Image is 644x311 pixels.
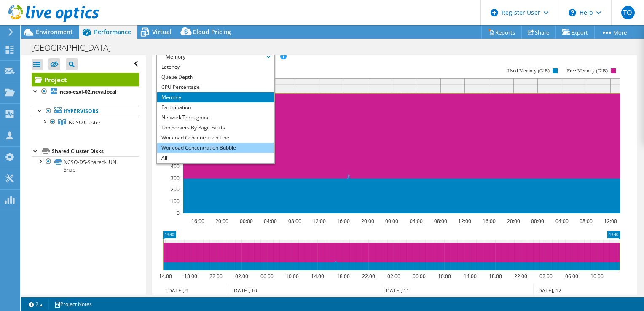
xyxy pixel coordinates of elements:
[311,273,324,280] text: 14:00
[177,209,180,217] text: 0
[336,217,349,225] text: 16:00
[94,28,131,36] span: Performance
[32,86,139,97] a: ncso-esxi-02.ncva.local
[193,28,231,36] span: Cloud Pricing
[263,217,276,225] text: 04:00
[171,198,180,205] text: 100
[48,299,98,309] a: Project Notes
[482,217,495,225] text: 16:00
[27,43,124,52] h1: [GEOGRAPHIC_DATA]
[590,273,603,280] text: 10:00
[565,273,578,280] text: 06:00
[158,273,172,280] text: 14:00
[157,102,274,113] li: Participation
[171,163,180,170] text: 400
[387,273,400,280] text: 02:00
[336,273,349,280] text: 18:00
[539,273,552,280] text: 02:00
[604,217,617,225] text: 12:00
[157,82,274,92] li: CPU Percentage
[385,217,398,225] text: 00:00
[32,156,139,175] a: NCSO-DS-Shared-LUN Snap
[507,217,520,225] text: 20:00
[507,68,550,74] text: Used Memory (GiB)
[437,273,451,280] text: 10:00
[621,6,635,19] span: TO
[157,153,274,163] li: All
[514,273,527,280] text: 22:00
[36,28,73,36] span: Environment
[288,217,301,225] text: 08:00
[260,273,273,280] text: 06:00
[23,299,49,309] a: 2
[555,217,568,225] text: 04:00
[594,26,633,39] a: More
[235,273,248,280] text: 02:00
[161,52,270,62] span: Memory
[488,273,502,280] text: 18:00
[157,123,274,133] li: Top Servers By Page Faults
[171,174,180,182] text: 300
[69,119,101,126] span: NCSO Cluster
[32,117,139,128] a: NCSO Cluster
[60,88,117,95] b: ncso-esxi-02.ncva.local
[157,133,274,143] li: Workload Concentration Line
[521,26,556,39] a: Share
[184,273,197,280] text: 18:00
[569,9,576,16] svg: \n
[579,217,592,225] text: 08:00
[567,68,608,74] text: Free Memory (GiB)
[52,146,139,156] div: Shared Cluster Disks
[171,186,180,193] text: 200
[409,217,422,225] text: 04:00
[463,273,476,280] text: 14:00
[434,217,447,225] text: 08:00
[157,143,274,153] li: Workload Concentration Bubble
[239,217,252,225] text: 00:00
[215,217,228,225] text: 20:00
[32,106,139,117] a: Hypervisors
[361,217,374,225] text: 20:00
[152,28,172,36] span: Virtual
[157,62,274,72] li: Latency
[362,273,375,280] text: 22:00
[209,273,222,280] text: 22:00
[285,273,298,280] text: 10:00
[312,217,325,225] text: 12:00
[412,273,425,280] text: 06:00
[157,113,274,123] li: Network Throughput
[481,26,522,39] a: Reports
[157,72,274,82] li: Queue Depth
[32,73,139,86] a: Project
[555,26,595,39] a: Export
[157,92,274,102] li: Memory
[191,217,204,225] text: 16:00
[458,217,471,225] text: 12:00
[531,217,544,225] text: 00:00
